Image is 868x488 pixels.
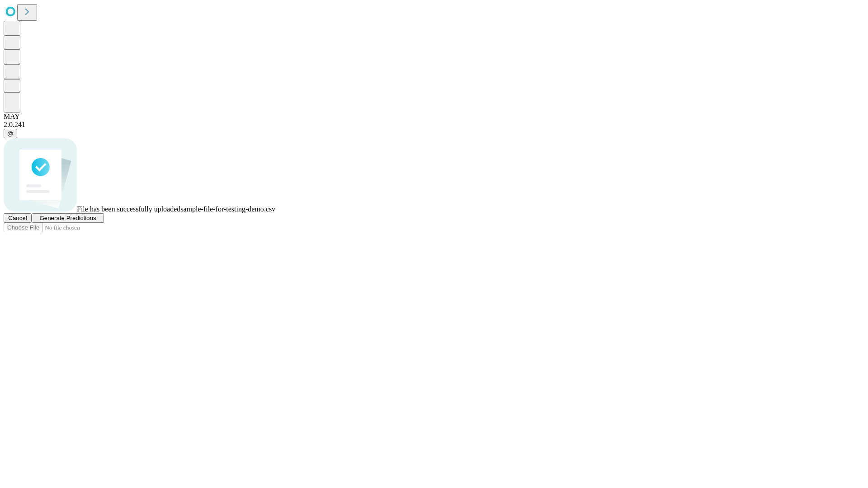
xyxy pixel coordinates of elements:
button: Cancel [4,213,32,223]
span: File has been successfully uploaded [77,205,180,213]
span: Generate Predictions [39,215,96,221]
span: sample-file-for-testing-demo.csv [180,205,275,213]
span: Cancel [8,215,27,221]
button: @ [4,129,17,138]
div: 2.0.241 [4,121,864,129]
button: Generate Predictions [32,213,104,223]
span: @ [7,130,14,137]
div: MAY [4,113,864,121]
